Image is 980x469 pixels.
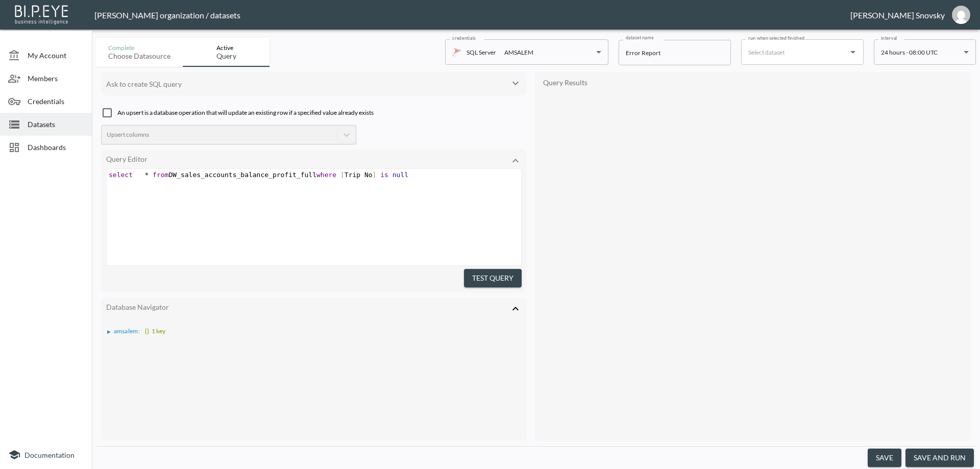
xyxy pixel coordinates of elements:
[28,73,84,84] span: Members
[8,449,84,461] a: Documentation
[109,171,133,179] span: select
[626,34,653,41] label: dataset name
[868,449,901,467] button: save
[114,327,140,335] span: amsalem :
[464,269,522,288] button: Test Query
[145,327,149,335] span: {}
[101,101,527,119] div: An upsert is a database operation that will update an existing row if a specified value already e...
[905,449,974,467] button: save and run
[153,171,168,179] span: from
[452,35,476,41] label: credentials
[881,46,960,58] div: 24 hours - 08:00 UTC
[850,10,945,20] div: [PERSON_NAME] Snovsky
[380,171,388,179] span: is
[109,171,408,179] span: DW_sales_accounts_balance_profit_full Trip No
[846,45,860,59] button: Open
[467,46,496,58] p: SQL Server
[108,44,170,52] div: Complete
[340,171,345,179] span: [
[106,303,500,311] div: Database Navigator
[28,142,84,153] span: Dashboards
[13,3,71,26] img: bipeye-logo
[28,119,84,130] span: Datasets
[216,52,236,61] div: Query
[393,171,408,179] span: null
[107,329,111,334] div: ▶
[945,3,977,27] button: gils@amsalem.com
[748,35,804,41] label: run when selected finished
[94,10,850,20] div: [PERSON_NAME] organization / datasets
[540,77,966,87] div: Query Results
[106,80,500,88] div: Ask to create SQL query
[28,96,84,107] span: Credentials
[216,44,236,52] div: Active
[952,6,970,24] img: e1d6fdeb492d5bd457900032a53483e8
[106,155,500,163] div: Query Editor
[452,47,461,57] img: mssql icon
[28,50,84,61] span: My Account
[108,52,170,61] div: Choose datasource
[746,44,844,60] input: Select dataset
[881,35,897,41] label: interval
[143,327,165,335] span: 1 key
[504,46,533,58] div: AMSALEM
[373,171,377,179] span: ]
[24,451,75,459] span: Documentation
[316,171,336,179] span: where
